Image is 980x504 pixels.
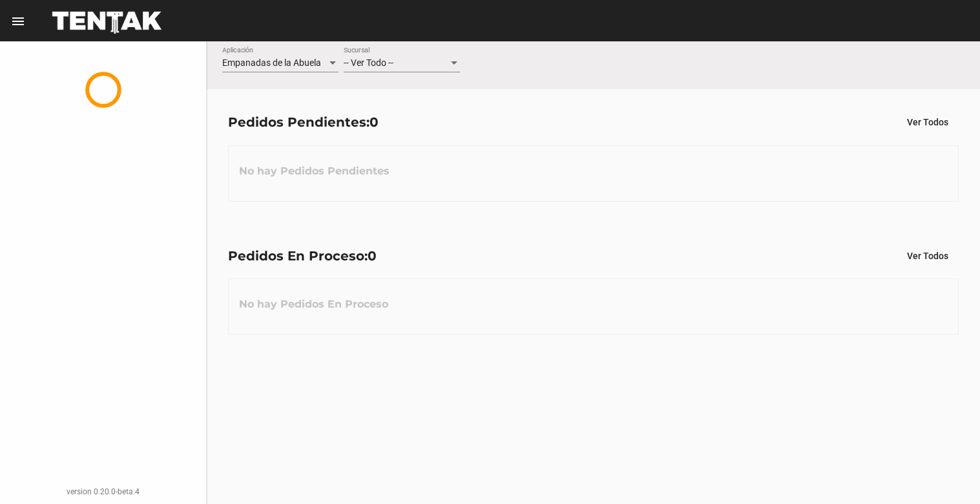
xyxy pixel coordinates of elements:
div: Pedidos En Proceso: [228,246,377,266]
span: -- Ver Todo -- [344,58,393,68]
mat-icon: menu [10,14,26,29]
div: version 0.20.0-beta.4 [10,485,196,498]
span: Empanadas de la Abuela [222,58,321,68]
span: 0 [370,114,379,130]
h3: No hay Pedidos En Proceso [229,285,399,324]
span: Ver Todos [907,251,948,261]
button: Ver Todos [897,110,959,134]
span: Ver Todos [907,117,948,127]
span: 0 [368,248,377,264]
button: Ver Todos [897,244,959,268]
h3: No hay Pedidos Pendientes [229,152,400,191]
div: Pedidos Pendientes: [228,112,379,132]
